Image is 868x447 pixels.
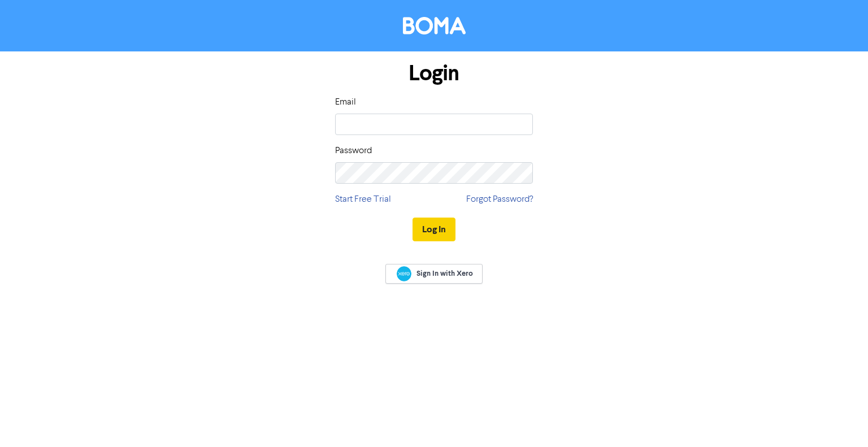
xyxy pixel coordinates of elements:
[403,17,466,34] img: BOMA Logo
[397,266,411,281] img: Xero logo
[335,60,533,86] h1: Login
[466,193,533,206] a: Forgot Password?
[811,393,868,447] iframe: Chat Widget
[335,96,356,109] label: Email
[413,218,455,241] button: Log In
[335,193,391,206] a: Start Free Trial
[416,268,473,279] span: Sign In with Xero
[385,264,483,284] a: Sign In with Xero
[335,144,372,158] label: Password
